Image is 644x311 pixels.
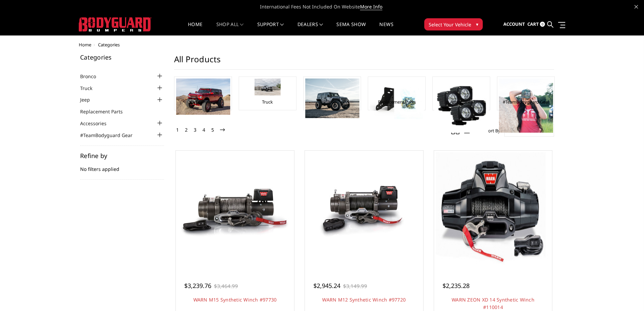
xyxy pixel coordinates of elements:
a: 4 [201,126,207,134]
img: BODYGUARD BUMPERS [79,17,151,31]
span: Account [503,21,525,27]
span: 0 [540,22,545,27]
h5: Categories [80,54,164,60]
a: Jeep [80,96,98,103]
h1: All Products [174,54,554,70]
img: WARN M15 Synthetic Winch #97730 [181,174,289,246]
a: Jeep [328,99,336,105]
a: Account [503,15,525,34]
span: $3,149.99 [343,283,367,289]
a: 2 [183,126,189,134]
a: Dealers [297,22,323,35]
span: Categories [98,42,120,48]
label: Sort By: [482,126,501,136]
h5: Refine by [80,153,164,159]
a: Support [257,22,284,35]
a: WARN M12 Synthetic Winch #97720 [322,296,406,303]
span: $2,235.28 [443,282,470,290]
span: ▾ [476,21,478,28]
a: 3 [192,126,198,134]
a: Truck [262,99,273,105]
a: 1 [174,126,181,134]
a: News [379,22,393,35]
button: Select Your Vehicle [424,18,483,30]
a: WARN ZEON XD 14 Synthetic Winch #110014 [452,296,534,310]
a: Bronco [80,73,104,80]
a: Accessories [80,120,115,127]
a: Home [188,22,202,35]
a: WARN M12 Synthetic Winch #97720 WARN M12 Synthetic Winch #97720 [307,152,422,267]
a: WARN M15 Synthetic Winch #97730 [193,296,277,303]
span: Cart [527,21,539,27]
a: Truck [80,85,101,92]
a: Accessories [450,99,473,105]
div: No filters applied [80,153,164,180]
a: Home [79,42,91,48]
a: #TeamBodyguard Gear [503,99,549,105]
span: Select Your Vehicle [429,21,471,28]
a: Bronco [196,99,210,105]
a: 5 [210,126,216,134]
span: $3,239.76 [184,282,211,290]
span: $2,945.24 [313,282,340,290]
a: shop all [216,22,244,35]
a: #TeamBodyguard Gear [80,132,141,139]
a: WARN ZEON XD 14 Synthetic Winch #110014 WARN ZEON XD 14 Synthetic Winch #110014 [436,152,551,267]
a: WARN M15 Synthetic Winch #97730 WARN M15 Synthetic Winch #97730 [177,152,292,267]
a: SEMA Show [336,22,366,35]
span: $3,464.99 [214,283,238,289]
a: Replacement Parts [80,108,131,115]
a: More Info [360,3,382,10]
a: Replacement Parts [378,99,416,105]
a: Cart 0 [527,15,545,34]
